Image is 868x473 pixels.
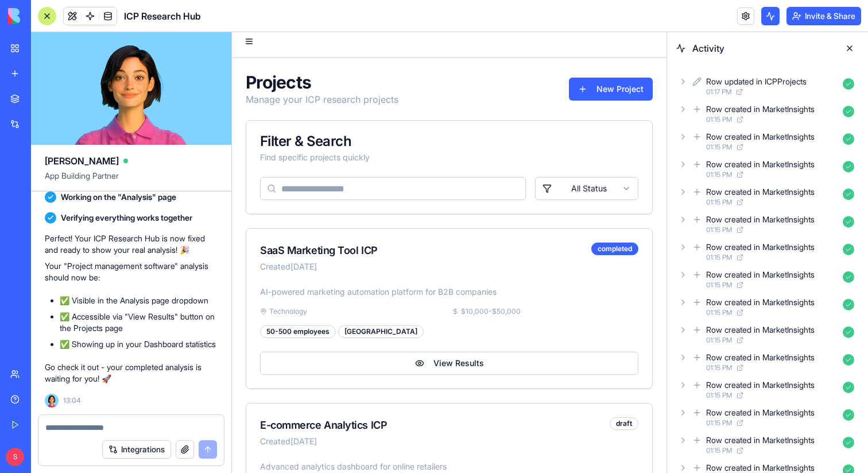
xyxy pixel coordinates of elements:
span: 01:15 PM [706,446,732,455]
div: Row created in MarketInsights [706,324,815,336]
span: $10,000-$50,000 [229,275,289,284]
div: Row created in MarketInsights [706,214,815,225]
span: 01:15 PM [706,170,732,179]
div: Row created in MarketInsights [706,352,815,363]
span: Verifying everything works together [61,212,192,224]
div: draft [378,385,406,398]
div: Row created in MarketInsights [706,186,815,198]
div: Row created in MarketInsights [706,159,815,170]
img: logo [8,8,79,24]
span: Working on the "Analysis" page [61,191,176,203]
span: 01:15 PM [706,418,732,428]
li: ✅ Accessible via "View Results" button on the Projects page [60,311,218,334]
p: Go check it out - your completed analysis is waiting for you! 🚀 [45,362,218,384]
span: Technology [37,275,75,284]
div: completed [359,210,406,223]
span: App Building Partner [45,170,218,191]
span: 01:15 PM [706,253,732,262]
span: Activity [692,41,834,55]
span: 01:15 PM [706,391,732,400]
span: 01:15 PM [706,198,732,207]
button: View Results [28,320,406,343]
span: 01:15 PM [706,308,732,317]
div: SaaS Marketing Tool ICP [28,210,359,226]
div: 50-500 employees [28,293,104,306]
li: ✅ Showing up in your Dashboard statistics [60,339,218,350]
div: Row created in MarketInsights [706,131,815,143]
div: Filter & Search [28,102,406,116]
div: Row created in MarketInsights [706,434,815,446]
div: [GEOGRAPHIC_DATA] [106,293,192,306]
p: Perfect! Your ICP Research Hub is now fixed and ready to show your real analysis! 🎉 [45,233,218,256]
div: Row updated in ICPProjects [706,76,807,87]
span: [PERSON_NAME] [45,154,119,168]
div: Row created in MarketInsights [706,269,815,280]
div: Row created in MarketInsights [706,407,815,418]
div: Row created in MarketInsights [706,379,815,391]
span: 01:15 PM [706,280,732,290]
span: 01:15 PM [706,336,732,345]
img: Ella_00000_wcx2te.png [45,394,59,407]
span: 01:17 PM [706,87,731,97]
div: Created [DATE] [28,229,359,240]
div: Created [DATE] [28,403,378,415]
div: Find specific projects quickly [28,120,406,131]
div: Row created in MarketInsights [706,241,815,253]
span: ICP Research Hub [124,9,201,23]
button: Invite & Share [786,7,861,25]
li: ✅ Visible in the Analysis page dropdown [60,295,218,306]
p: Your "Project management software" analysis should now be: [45,260,218,283]
p: AI-powered marketing automation platform for B2B companies [28,254,406,266]
h1: Projects [14,40,166,60]
p: Advanced analytics dashboard for online retailers [28,429,406,440]
span: 13:04 [63,396,81,405]
div: Row created in MarketInsights [706,103,815,115]
span: 01:15 PM [706,363,732,372]
span: 01:15 PM [706,143,732,152]
div: Row created in MarketInsights [706,297,815,308]
span: 01:15 PM [706,115,732,124]
p: Manage your ICP research projects [14,60,166,74]
span: S [6,448,24,466]
span: 01:15 PM [706,225,732,234]
button: Integrations [102,440,171,459]
div: E-commerce Analytics ICP [28,385,378,401]
button: New Project [337,45,421,68]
